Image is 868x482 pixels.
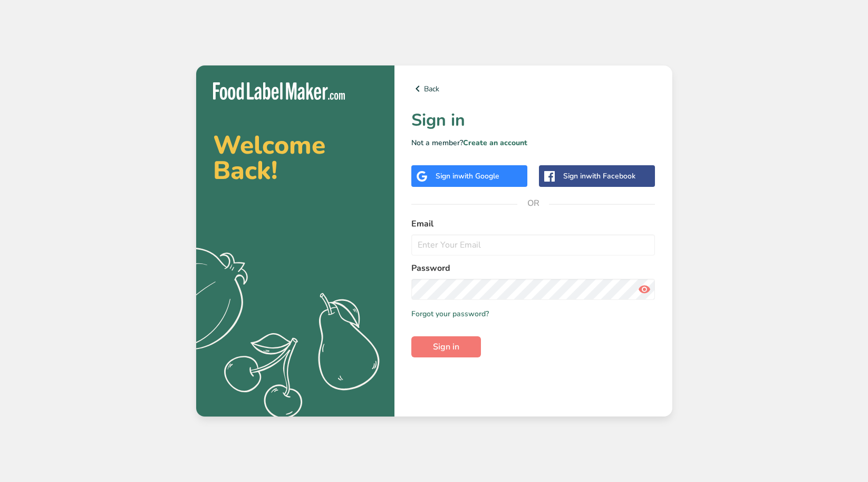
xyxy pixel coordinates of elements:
[436,171,499,182] div: Sign in
[586,171,635,181] span: with Facebook
[411,262,655,275] label: Password
[411,82,655,95] a: Back
[433,341,459,353] span: Sign in
[517,187,549,219] span: OR
[411,137,655,148] p: Not a member?
[463,138,527,148] a: Create an account
[411,234,655,256] input: Enter Your Email
[411,308,489,319] a: Forgot your password?
[411,336,481,357] button: Sign in
[213,133,378,183] h2: Welcome Back!
[411,218,655,230] label: Email
[213,82,345,100] img: Food Label Maker
[411,108,655,133] h1: Sign in
[458,171,499,181] span: with Google
[563,171,635,182] div: Sign in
